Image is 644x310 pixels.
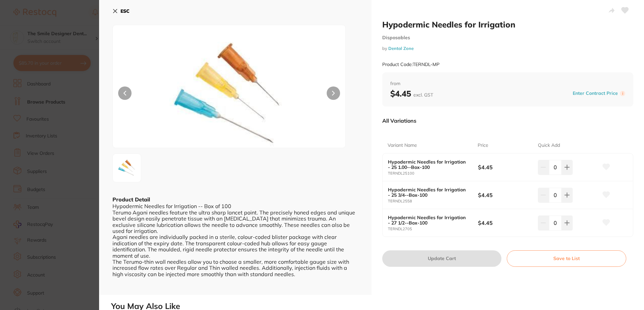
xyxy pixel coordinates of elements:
span: from [390,80,625,87]
b: $4.45 [390,88,433,99]
small: TERNDL2558 [388,199,478,203]
b: Hypodermic Needles for Irrigation - 25 1.00--Box-100 [388,159,469,170]
small: TERNDL2705 [388,227,478,231]
b: Hypodermic Needles for Irrigation - 25 3/4--Box-100 [388,187,469,198]
b: Product Detail [112,196,150,203]
small: Disposables [382,35,633,41]
b: $4.45 [478,219,532,227]
span: excl. GST [413,92,433,98]
button: Save to List [507,250,626,266]
small: Product Code: TERNDL-MP [382,62,439,67]
img: anBn [115,157,139,179]
b: $4.45 [478,164,532,171]
img: anBn [159,42,299,148]
button: ESC [112,5,130,17]
small: TERNDL25100 [388,171,478,176]
b: ESC [120,8,130,14]
div: Hypodermic Needles for Irrigation -- Box of 100 Terumo Agani needles feature the ultra sharp lanc... [112,203,358,289]
p: All Variations [382,117,416,124]
label: i [620,91,625,96]
a: Dental Zone [388,46,414,51]
b: Hypodermic Needles for Irrigation - 27 1/2--Box-100 [388,215,469,226]
h2: Hypodermic Needles for Irrigation [382,19,633,29]
button: Enter Contract Price [571,90,620,97]
p: Variant Name [388,142,417,149]
b: $4.45 [478,191,532,199]
button: Update Cart [382,250,501,266]
small: by [382,46,633,51]
p: Quick Add [538,142,560,149]
p: Price [478,142,488,149]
